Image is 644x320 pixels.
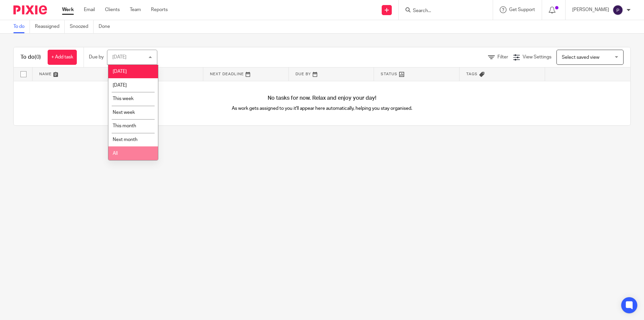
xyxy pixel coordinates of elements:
h1: To do [20,54,41,61]
a: Snoozed [70,20,94,33]
span: This week [113,96,133,101]
a: Reassigned [35,20,65,33]
span: Next month [113,137,138,142]
input: Search [412,8,473,14]
span: All [113,151,118,156]
span: This month [113,124,136,128]
a: Work [62,6,74,13]
p: As work gets assigned to you it'll appear here automatically, helping you stay organised. [168,105,476,112]
a: Done [99,20,115,33]
span: Filter [497,55,508,59]
span: Get Support [509,7,535,12]
div: [DATE] [112,55,126,59]
a: + Add task [48,50,77,65]
img: Pixie [13,5,47,14]
span: View Settings [523,55,551,59]
a: Clients [105,6,120,13]
p: Due by [89,54,104,60]
span: [DATE] [113,83,127,88]
span: [DATE] [113,69,127,74]
span: Tags [466,72,478,76]
a: Team [130,6,141,13]
a: To do [13,20,30,33]
span: Next week [113,110,135,115]
span: Select saved view [562,55,599,60]
a: Email [84,6,95,13]
h4: No tasks for now. Relax and enjoy your day! [14,95,630,102]
img: svg%3E [612,5,623,15]
p: [PERSON_NAME] [572,6,609,13]
span: (0) [35,54,41,60]
a: Reports [151,6,168,13]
